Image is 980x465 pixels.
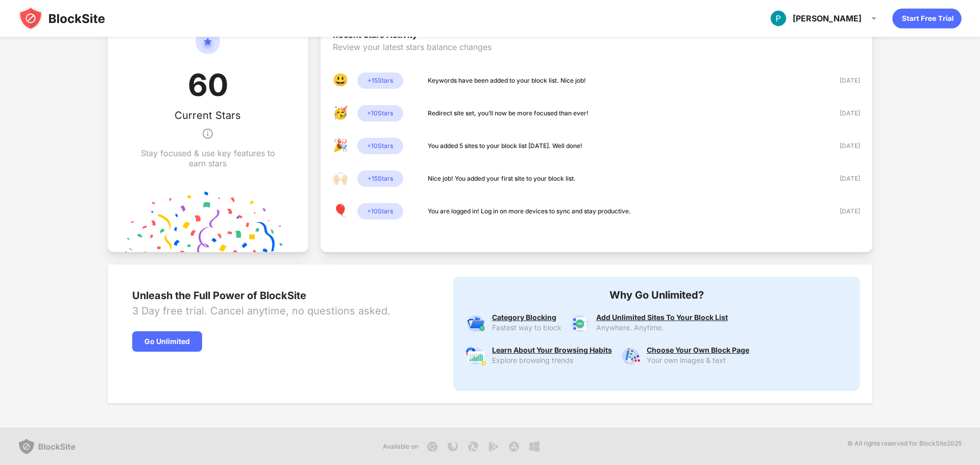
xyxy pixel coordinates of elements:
[596,313,728,322] div: Add Unlimited Sites To Your Block List
[492,346,612,354] div: Learn About Your Browsing Habits
[465,289,848,301] div: Why Go Unlimited?
[465,346,486,366] img: premium-insights.svg
[824,206,860,216] div: [DATE]
[465,313,486,334] img: premium-category.svg
[492,313,561,322] div: Category Blocking
[132,148,283,168] div: Stay focused & use key features to earn stars
[570,313,590,334] img: premium-unlimited-blocklist.svg
[357,170,403,187] div: + 15 Stars
[357,105,403,121] div: + 10 Stars
[132,303,390,319] div: 3 Day free trial. Cancel anytime, no questions asked.
[428,108,589,118] div: Redirect site set, you’ll now be more focused than ever!
[188,66,228,109] div: 60
[18,438,76,455] img: blocksite-logo-grey.svg
[824,174,860,184] div: [DATE]
[492,324,561,332] div: Fastest way to block
[202,121,214,146] img: info.svg
[492,356,612,364] div: Explore browsing trends
[647,356,749,364] div: Your own images & text
[596,324,728,332] div: Anywhere. Anytime.
[357,72,403,89] div: + 15 Stars
[620,346,641,366] img: premium-customize-block-page.svg
[125,191,290,252] img: points-confetti.svg
[132,289,390,303] div: Unleash the Full Power of BlockSite
[357,203,403,219] div: + 10 Stars
[428,174,576,184] div: Nice job! You added your first site to your block list.
[195,30,220,66] img: circle-star.svg
[383,442,418,452] div: Available on
[333,72,349,89] div: 😃
[333,203,349,219] div: 🎈
[428,141,582,151] div: You added 5 sites to your block list [DATE]. Well done!
[333,105,349,121] div: 🥳
[357,138,403,154] div: + 10 Stars
[647,346,749,354] div: Choose Your Own Block Page
[333,170,349,187] div: 🙌🏻
[333,42,860,72] div: Review your latest stars balance changes
[824,141,860,151] div: [DATE]
[175,109,241,121] div: Current Stars
[132,331,202,352] div: Go Unlimited
[824,76,860,86] div: [DATE]
[18,6,105,31] img: blocksite-icon-black.svg
[428,76,586,86] div: Keywords have been added to your block list. Nice job!
[428,206,631,216] div: You are logged in! Log in on more devices to sync and stay productive.
[333,138,349,154] div: 🎉
[847,438,962,455] div: © All rights reserved for BlockSite 2025
[793,13,862,23] div: [PERSON_NAME]
[824,108,860,118] div: [DATE]
[770,10,787,27] img: ACg8ocJ1Msiwm0um3fijU3sEcXKVMcy3Q9ivzyCKQutcF-k90CxGSw=s96-c
[892,8,962,29] div: animation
